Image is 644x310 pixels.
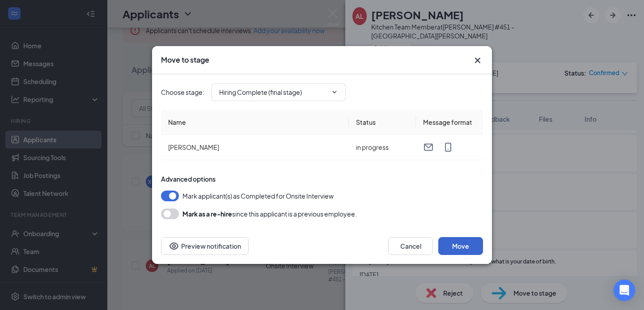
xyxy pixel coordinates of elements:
th: Message format [416,110,483,135]
svg: ChevronDown [331,89,338,96]
div: Open Intercom Messenger [614,280,635,301]
svg: Cross [472,55,483,66]
button: Move [438,237,483,255]
svg: MobileSms [443,142,453,153]
h3: Move to stage [161,55,209,65]
div: Advanced options [161,174,483,183]
td: in progress [349,135,416,160]
span: [PERSON_NAME] [168,143,219,151]
button: Close [472,55,483,66]
button: Cancel [388,237,433,255]
svg: Email [423,142,434,153]
span: Choose stage : [161,87,204,97]
div: since this applicant is a previous employee. [182,208,357,219]
th: Name [161,110,349,135]
span: Mark applicant(s) as Completed for Onsite Interview [182,191,334,201]
button: Preview notificationEye [161,237,249,255]
svg: Eye [169,241,179,251]
b: Mark as a re-hire [182,210,232,218]
th: Status [349,110,416,135]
